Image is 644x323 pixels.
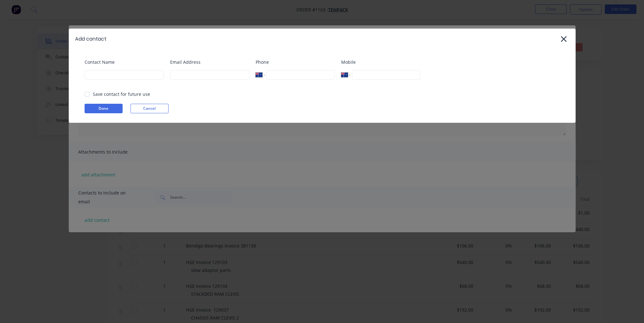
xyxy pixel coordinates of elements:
div: Add contact [75,35,106,43]
label: Phone [256,59,335,65]
div: Save contact for future use [93,91,150,97]
button: Done [85,104,123,113]
label: Email Address [170,59,249,65]
label: Mobile [341,59,420,65]
label: Contact Name [85,59,164,65]
button: Cancel [131,104,169,113]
